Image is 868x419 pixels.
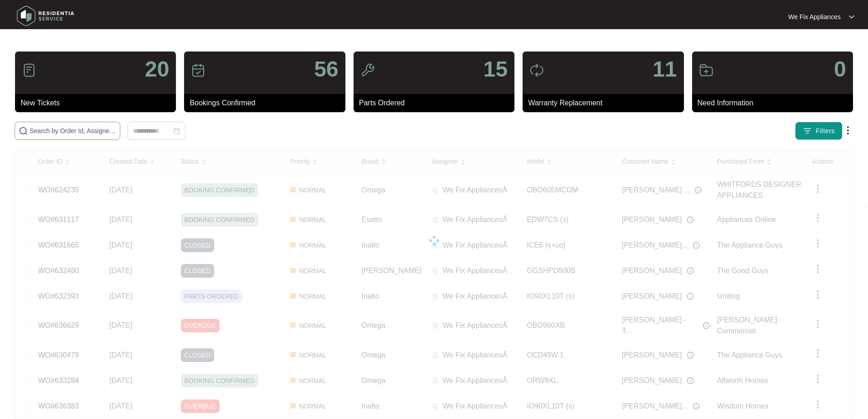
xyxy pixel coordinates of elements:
[529,63,544,78] img: icon
[834,58,846,80] p: 0
[528,98,683,109] p: Warranty Replacement
[483,58,508,80] p: 15
[191,63,205,78] img: icon
[21,98,176,109] p: New Tickets
[19,126,28,135] img: search-icon
[360,63,375,78] img: icon
[314,58,338,80] p: 56
[816,126,835,136] span: Filters
[842,125,853,136] img: dropdown arrow
[145,58,169,80] p: 20
[849,15,854,19] img: dropdown arrow
[30,126,116,136] input: Search by Order Id, Assignee Name, Customer Name, Brand and Model
[190,98,345,109] p: Bookings Confirmed
[803,126,812,135] img: filter icon
[699,63,714,78] img: icon
[359,98,514,109] p: Parts Ordered
[795,122,842,140] button: filter iconFilters
[652,58,677,80] p: 11
[698,98,853,109] p: Need Information
[788,12,841,21] p: We Fix Appliances
[14,2,77,30] img: residentia service logo
[22,63,36,78] img: icon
